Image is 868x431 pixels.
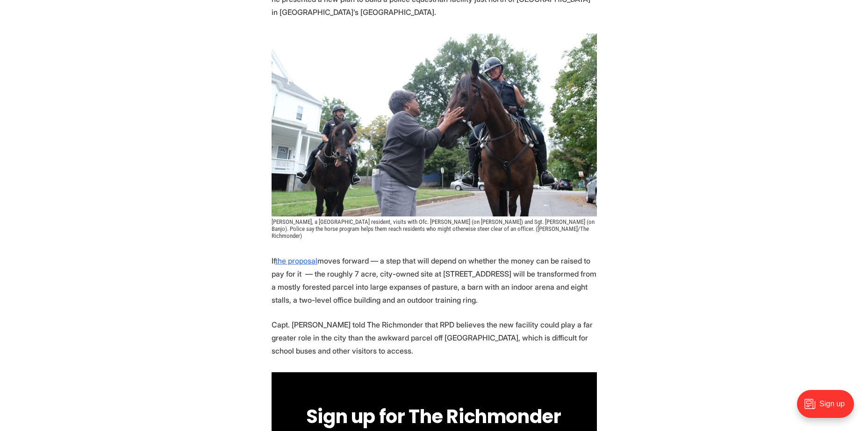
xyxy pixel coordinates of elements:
[789,385,868,431] iframe: portal-trigger
[272,318,597,357] p: Capt. [PERSON_NAME] told The Richmonder that RPD believes the new facility could play a far great...
[306,403,561,430] span: Sign up for The Richmonder
[272,218,596,239] span: [PERSON_NAME], a [GEOGRAPHIC_DATA] resident, visits with Ofc. [PERSON_NAME] (on [PERSON_NAME]) an...
[275,256,317,265] a: the proposal
[272,254,597,306] p: If moves forward — a step that will depend on whether the money can be raised to pay for it — the...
